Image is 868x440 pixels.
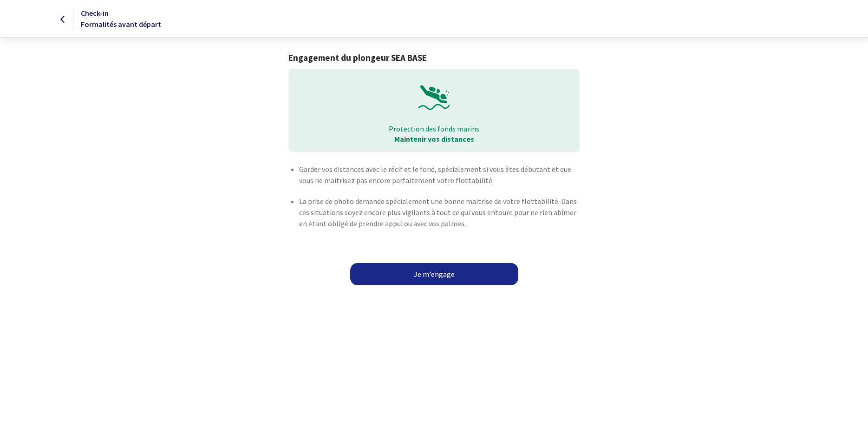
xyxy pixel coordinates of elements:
[288,53,580,63] h1: Engagement du plongeur SEA BASE
[295,124,573,134] p: Protection des fonds marins
[350,263,518,285] a: Je m'engage
[81,8,161,29] span: Check-in Formalités avant départ
[394,134,474,144] strong: Maintenir vos distances
[299,164,580,186] p: Garder vos distances avec le récif et le fond, spécialement si vous êtes débutant et que vous ne ...
[299,196,580,229] p: La prise de photo demande spécialement une bonne maitrise de votre flottabilité. Dans ces situati...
